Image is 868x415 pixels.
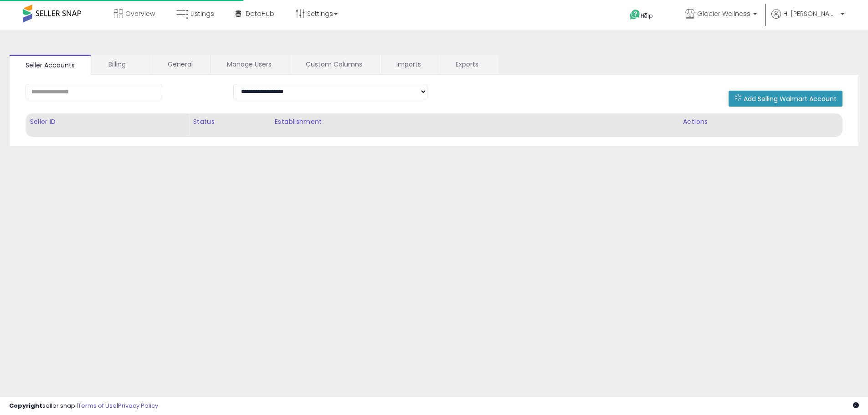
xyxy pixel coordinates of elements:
a: Manage Users [211,55,288,74]
div: Establishment [275,117,675,127]
a: Help [622,2,671,30]
span: Add Selling Walmart Account [744,94,837,103]
div: seller snap | | [9,402,158,410]
span: DataHub [246,9,274,18]
span: Hi [PERSON_NAME] [783,9,838,18]
a: Hi [PERSON_NAME] [771,9,844,30]
div: Actions [683,117,838,127]
button: Add Selling Walmart Account [729,91,842,107]
strong: Copyright [9,401,42,410]
a: General [151,55,209,74]
a: Imports [380,55,438,74]
i: Get Help [629,9,641,20]
a: Seller Accounts [9,55,91,75]
a: Custom Columns [289,55,379,74]
a: Terms of Use [78,401,117,410]
span: Overview [125,9,155,18]
span: Listings [190,9,214,18]
div: Status [193,117,267,127]
a: Privacy Policy [118,401,158,410]
a: Exports [439,55,498,74]
span: Glacier Wellness [697,9,750,18]
a: Billing [92,55,150,74]
span: Help [641,12,653,20]
div: Seller ID [30,117,185,127]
